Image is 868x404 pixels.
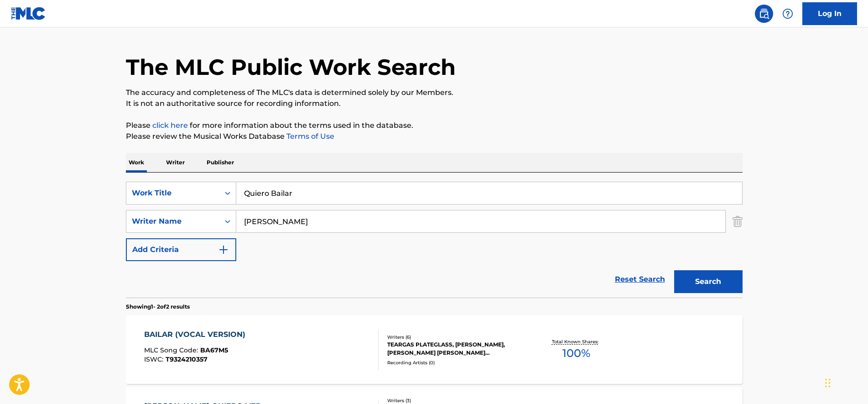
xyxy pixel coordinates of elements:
[126,182,743,298] form: Search Form
[126,120,743,131] p: Please for more information about the terms used in the database.
[387,341,525,357] div: TEARGAS PLATEGLASS, [PERSON_NAME], [PERSON_NAME] [PERSON_NAME] [PERSON_NAME] [PERSON_NAME]
[782,8,793,19] img: help
[166,355,208,363] span: T9324210357
[387,359,525,366] div: Recording Artists ( 0 )
[144,355,166,363] span: ISWC :
[126,98,743,109] p: It is not an authoritative source for recording information.
[132,188,214,199] div: Work Title
[387,334,525,341] div: Writers ( 6 )
[126,53,456,81] h1: The MLC Public Work Search
[285,132,334,141] a: Terms of Use
[822,360,868,404] div: Widget de chat
[126,87,743,98] p: The accuracy and completeness of The MLC's data is determined solely by our Members.
[126,238,236,261] button: Add Criteria
[11,7,46,20] img: MLC Logo
[144,346,200,354] span: MLC Song Code :
[822,360,868,404] iframe: Chat Widget
[204,153,237,172] p: Publisher
[200,346,228,354] span: BA67M5
[126,303,190,311] p: Showing 1 - 2 of 2 results
[759,8,769,19] img: search
[674,270,743,293] button: Search
[152,121,188,130] a: click here
[779,5,797,23] div: Help
[825,369,831,397] div: Arrastrar
[387,397,525,404] div: Writers ( 3 )
[126,131,743,142] p: Please review the Musical Works Database
[552,338,601,345] p: Total Known Shares:
[562,345,590,362] span: 100 %
[163,153,187,172] p: Writer
[755,5,773,23] a: Public Search
[126,153,147,172] p: Work
[733,210,743,233] img: Delete Criterion
[802,2,857,25] a: Log In
[610,269,670,289] a: Reset Search
[218,244,229,255] img: 9d2ae6d4665cec9f34b9.svg
[144,329,250,340] div: BAILAR (VOCAL VERSION)
[126,315,743,384] a: BAILAR (VOCAL VERSION)MLC Song Code:BA67M5ISWC:T9324210357Writers (6)TEARGAS PLATEGLASS, [PERSON_...
[132,216,214,227] div: Writer Name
